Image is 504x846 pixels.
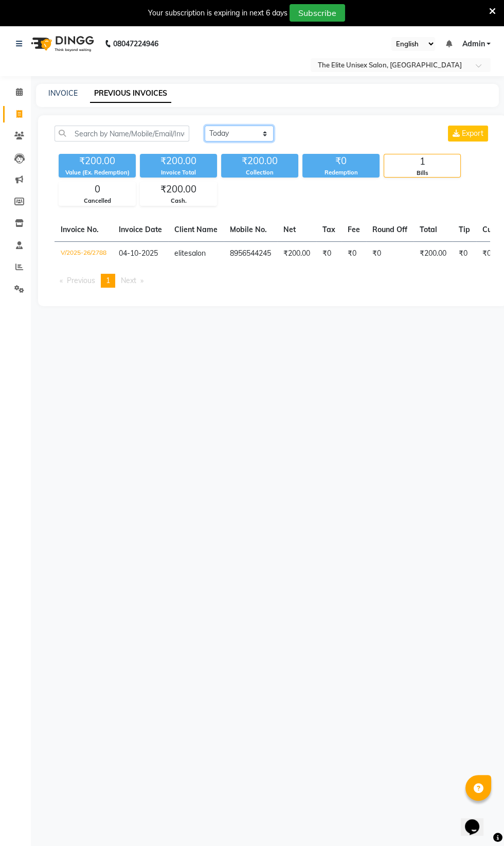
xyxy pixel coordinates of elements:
[59,154,136,168] div: ₹200.00
[348,225,360,234] span: Fee
[26,29,97,58] img: logo
[119,225,162,234] span: Invoice Date
[119,249,158,258] span: 04-10-2025
[140,154,217,168] div: ₹200.00
[59,168,136,177] div: Value (Ex. Redemption)
[174,249,188,258] span: elite
[448,126,488,142] button: Export
[140,182,217,197] div: ₹200.00
[121,276,136,285] span: Next
[224,241,277,266] td: 8956544245
[420,225,437,234] span: Total
[67,276,95,285] span: Previous
[59,197,135,205] div: Cancelled
[302,168,380,177] div: Redemption
[48,89,78,98] a: INVOICE
[283,225,296,234] span: Net
[462,129,483,138] span: Export
[322,225,335,234] span: Tax
[277,241,316,266] td: ₹200.00
[413,241,453,266] td: ₹200.00
[148,8,287,19] div: Your subscription is expiring in next 6 days
[106,276,110,285] span: 1
[366,241,413,266] td: ₹0
[384,169,460,178] div: Bills
[453,241,476,266] td: ₹0
[230,225,267,234] span: Mobile No.
[61,225,99,234] span: Invoice No.
[316,241,341,266] td: ₹0
[90,84,171,103] a: PREVIOUS INVOICES
[459,225,470,234] span: Tip
[221,168,298,177] div: Collection
[55,126,189,142] input: Search by Name/Mobile/Email/Invoice No
[462,39,484,49] span: Admin
[55,241,113,266] td: V/2025-26/2788
[140,168,217,177] div: Invoice Total
[188,249,206,258] span: salon
[384,154,460,169] div: 1
[140,197,217,205] div: Cash.
[174,225,218,234] span: Client Name
[302,154,380,168] div: ₹0
[221,154,298,168] div: ₹200.00
[290,4,345,22] button: Subscribe
[341,241,366,266] td: ₹0
[55,274,490,288] nav: Pagination
[372,225,407,234] span: Round Off
[461,805,494,836] iframe: chat widget
[113,29,158,58] b: 08047224946
[59,182,135,197] div: 0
